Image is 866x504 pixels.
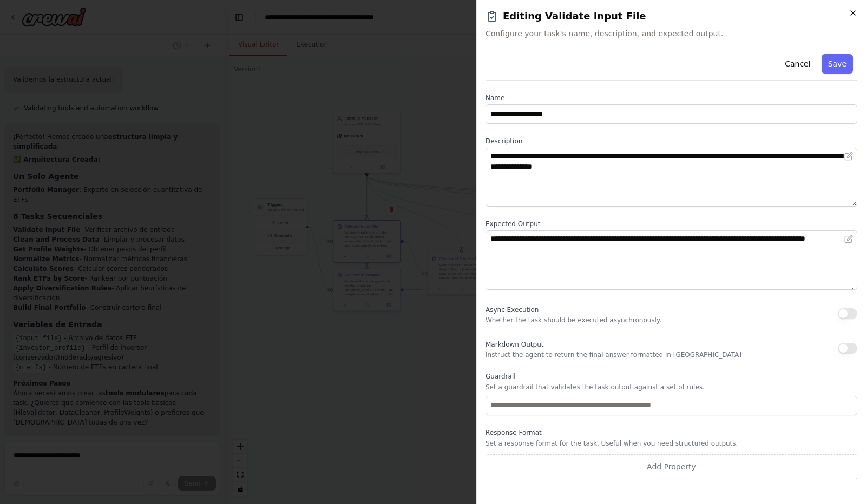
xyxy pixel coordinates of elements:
button: Open in editor [842,150,855,163]
button: Open in editor [842,233,855,246]
label: Description [486,137,857,145]
button: Save [822,54,853,74]
p: Whether the task should be executed asynchronously. [486,316,661,324]
button: Cancel [778,54,817,74]
p: Instruct the agent to return the final answer formatted in [GEOGRAPHIC_DATA] [486,350,742,359]
p: Set a guardrail that validates the task output against a set of rules. [486,383,857,392]
span: Markdown Output [486,341,543,348]
p: Set a response format for the task. Useful when you need structured outputs. [486,439,857,448]
label: Expected Output [486,220,857,228]
label: Name [486,94,857,102]
label: Guardrail [486,372,857,381]
h2: Editing Validate Input File [486,9,857,24]
span: Configure your task's name, description, and expected output. [486,28,857,39]
label: Response Format [486,428,857,437]
button: Add Property [486,454,857,479]
span: Async Execution [486,306,539,314]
